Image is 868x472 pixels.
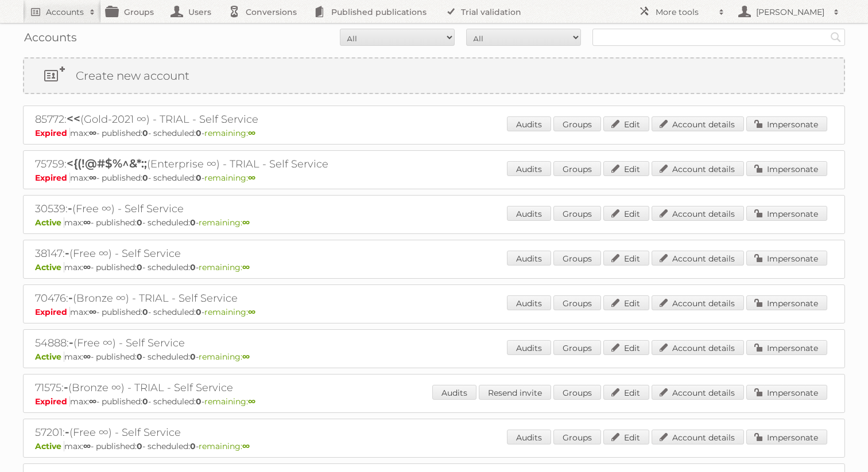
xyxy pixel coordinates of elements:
[553,385,601,400] a: Groups
[196,396,201,407] strong: 0
[35,217,64,228] span: Active
[603,295,649,310] a: Edit
[64,380,68,394] span: -
[35,246,437,261] h2: 38147: (Free ∞) - Self Service
[242,352,250,362] strong: ∞
[137,262,142,272] strong: 0
[248,128,255,138] strong: ∞
[137,217,142,228] strong: 0
[507,116,551,131] a: Audits
[89,307,96,317] strong: ∞
[603,116,649,131] a: Edit
[746,340,827,355] a: Impersonate
[67,112,80,126] span: <<
[746,251,827,266] a: Impersonate
[204,307,255,317] span: remaining:
[35,112,437,127] h2: 85772: (Gold-2021 ∞) - TRIAL - Self Service
[248,173,255,183] strong: ∞
[652,206,744,221] a: Account details
[199,441,250,451] span: remaining:
[746,385,827,400] a: Impersonate
[507,206,551,221] a: Audits
[248,396,255,407] strong: ∞
[603,206,649,221] a: Edit
[142,173,148,183] strong: 0
[248,307,255,317] strong: ∞
[652,295,744,310] a: Account details
[35,291,437,306] h2: 70476: (Bronze ∞) - TRIAL - Self Service
[196,307,201,317] strong: 0
[35,217,833,228] p: max: - published: - scheduled: -
[89,396,96,407] strong: ∞
[83,262,91,272] strong: ∞
[242,441,250,451] strong: ∞
[196,128,201,138] strong: 0
[35,157,437,171] h2: 75759: (Enterprise ∞) - TRIAL - Self Service
[553,206,601,221] a: Groups
[65,246,69,260] span: -
[603,161,649,176] a: Edit
[35,307,833,317] p: max: - published: - scheduled: -
[46,6,84,18] h2: Accounts
[652,251,744,266] a: Account details
[553,430,601,444] a: Groups
[69,336,73,349] span: -
[746,116,827,131] a: Impersonate
[35,173,833,183] p: max: - published: - scheduled: -
[553,340,601,355] a: Groups
[652,430,744,444] a: Account details
[753,6,828,18] h2: [PERSON_NAME]
[507,295,551,310] a: Audits
[67,157,147,170] span: <{(!@#$%^&*:;
[137,441,142,451] strong: 0
[35,307,70,317] span: Expired
[35,425,437,440] h2: 57201: (Free ∞) - Self Service
[199,217,250,228] span: remaining:
[83,352,91,362] strong: ∞
[553,251,601,266] a: Groups
[242,217,250,228] strong: ∞
[479,385,551,400] a: Resend invite
[35,352,64,362] span: Active
[242,262,250,272] strong: ∞
[35,352,833,362] p: max: - published: - scheduled: -
[35,128,70,138] span: Expired
[204,396,255,407] span: remaining:
[656,6,713,18] h2: More tools
[199,352,250,362] span: remaining:
[652,116,744,131] a: Account details
[24,58,844,93] a: Create new account
[35,441,833,451] p: max: - published: - scheduled: -
[35,441,64,451] span: Active
[507,430,551,444] a: Audits
[68,291,73,305] span: -
[35,262,833,272] p: max: - published: - scheduled: -
[746,295,827,310] a: Impersonate
[746,430,827,444] a: Impersonate
[553,161,601,176] a: Groups
[553,295,601,310] a: Groups
[35,396,70,407] span: Expired
[204,128,255,138] span: remaining:
[142,396,148,407] strong: 0
[35,201,437,216] h2: 30539: (Free ∞) - Self Service
[507,161,551,176] a: Audits
[83,441,91,451] strong: ∞
[35,262,64,272] span: Active
[35,336,437,350] h2: 54888: (Free ∞) - Self Service
[603,340,649,355] a: Edit
[190,441,196,451] strong: 0
[83,217,91,228] strong: ∞
[190,352,196,362] strong: 0
[68,201,72,215] span: -
[652,340,744,355] a: Account details
[204,173,255,183] span: remaining:
[142,128,148,138] strong: 0
[35,128,833,138] p: max: - published: - scheduled: -
[89,128,96,138] strong: ∞
[65,425,69,439] span: -
[827,29,844,46] input: Search
[432,385,476,400] a: Audits
[746,206,827,221] a: Impersonate
[199,262,250,272] span: remaining:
